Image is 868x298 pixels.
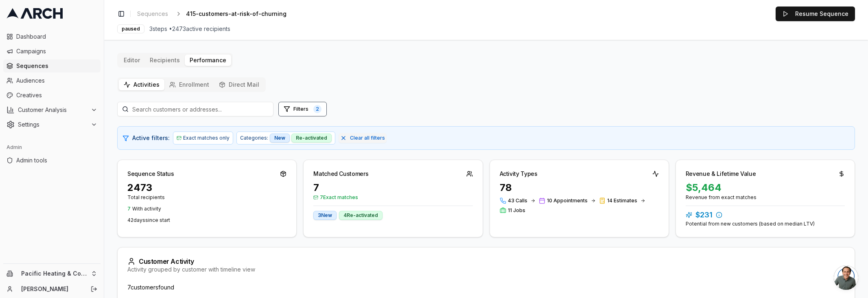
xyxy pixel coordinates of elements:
[145,55,185,66] button: Recipients
[686,209,845,221] div: $231
[339,211,383,220] div: 4 Re-activated
[508,207,525,214] span: 11 Jobs
[127,217,286,223] p: 42 day s since start
[3,141,101,154] div: Admin
[834,265,858,290] div: Open chat
[350,135,385,141] span: Clear all filters
[3,45,101,58] a: Campaigns
[16,156,97,164] span: Admin tools
[607,197,637,204] span: 14 Estimates
[127,206,131,212] span: 7
[3,118,101,131] button: Settings
[3,267,101,280] button: Pacific Heating & Cooling
[18,121,87,129] span: Settings
[127,170,174,178] div: Sequence Status
[547,197,588,204] span: 10 Appointments
[313,105,321,113] span: 2
[240,135,268,141] span: Categories:
[183,135,230,141] span: Exact matches only
[3,30,101,43] a: Dashboard
[186,10,286,18] span: 415-customers-at-risk-of-churning
[508,197,527,204] span: 43 Calls
[117,102,273,116] input: Search customers or addresses...
[88,283,100,295] button: Log out
[127,257,845,265] div: Customer Activity
[313,170,368,178] div: Matched Customers
[686,170,756,178] div: Revenue & Lifetime Value
[16,91,97,99] span: Creatives
[117,24,144,33] div: paused
[127,265,845,274] div: Activity grouped by customer with timeline view
[16,47,97,55] span: Campaigns
[137,10,168,18] span: Sequences
[214,79,264,90] button: Direct Mail
[16,62,97,70] span: Sequences
[3,103,101,116] button: Customer Analysis
[132,206,161,212] span: With activity
[127,194,286,201] p: Total recipients
[3,89,101,102] a: Creatives
[119,55,145,66] button: Editor
[339,133,387,143] button: Clear all filters
[16,33,97,41] span: Dashboard
[21,285,82,293] a: [PERSON_NAME]
[18,106,87,114] span: Customer Analysis
[132,134,170,142] span: Active filters:
[686,181,845,194] div: $5,464
[164,79,214,90] button: Enrollment
[3,74,101,87] a: Audiences
[127,181,286,194] div: 2473
[686,194,845,201] div: Revenue from exact matches
[134,8,300,20] nav: breadcrumb
[21,270,87,277] span: Pacific Heating & Cooling
[313,194,472,201] span: 7 Exact matches
[3,154,101,167] a: Admin tools
[686,221,845,227] div: Potential from new customers (based on median LTV)
[119,79,164,90] button: Activities
[3,59,101,72] a: Sequences
[16,77,97,85] span: Audiences
[500,181,659,194] div: 78
[270,134,290,142] div: New
[134,8,171,20] a: Sequences
[313,181,472,194] div: 7
[500,170,538,178] div: Activity Types
[127,283,845,291] div: 7 customer s found
[278,102,327,116] button: Open filters (2 active)
[149,25,230,33] span: 3 steps • 2473 active recipients
[291,134,332,142] div: Re-activated
[776,7,855,21] button: Resume Sequence
[185,55,231,66] button: Performance
[313,211,337,220] div: 3 New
